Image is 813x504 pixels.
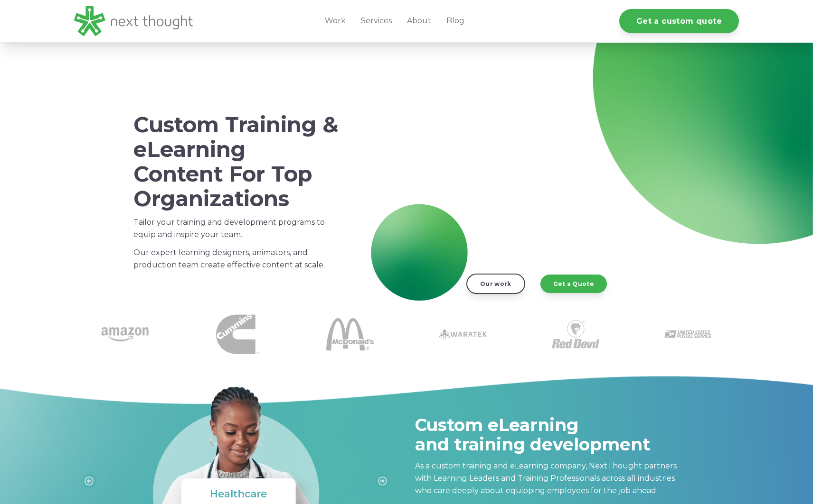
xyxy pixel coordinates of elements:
img: Waratek logo [439,311,487,358]
a: Get a custom quote [619,9,739,33]
button: Next slide [375,474,390,489]
img: McDonalds 1 [326,311,374,358]
a: Our work [466,274,525,293]
a: Get a Quote [540,275,607,293]
span: Custom eLearning and training development [415,414,650,455]
p: Our expert learning designers, animators, and production team create effective content at scale. [133,247,339,271]
img: USPS [664,311,712,358]
p: Tailor your training and development programs to equip and inspire your team. [133,216,339,241]
img: Cummins [216,313,259,356]
h1: Custom Training & eLearning Content For Top Organizations [133,112,339,211]
img: amazon-1 [101,311,149,358]
img: LG - NextThought Logo [74,6,193,36]
button: Go to last slide [82,474,97,489]
iframe: NextThought Reel [391,104,676,265]
img: Red Devil [552,311,599,358]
